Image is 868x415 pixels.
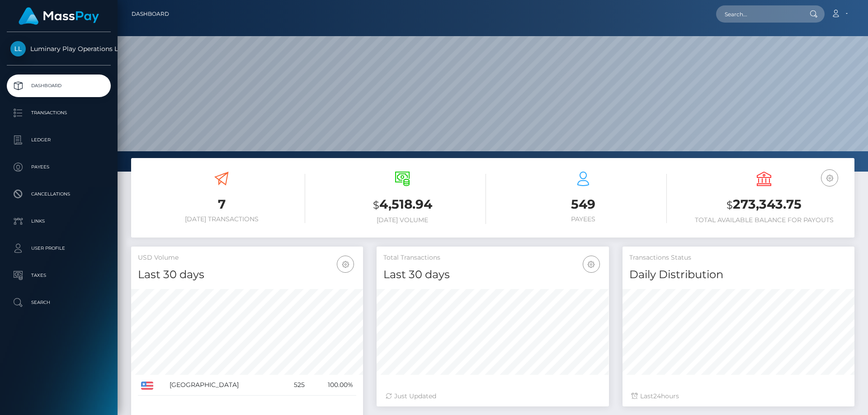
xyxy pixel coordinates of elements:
[10,187,107,201] p: Cancellations
[386,392,599,401] div: Just Updated
[7,45,111,53] span: Luminary Play Operations Limited
[10,269,107,282] p: Taxes
[7,237,111,260] a: User Profile
[629,267,848,283] h4: Daily Distribution
[138,196,305,213] h3: 7
[166,375,282,396] td: [GEOGRAPHIC_DATA]
[19,7,99,25] img: MassPay Logo
[680,216,848,224] h6: Total Available Balance for Payouts
[500,196,667,213] h3: 549
[632,392,845,401] div: Last hours
[7,75,111,97] a: Dashboard
[10,242,107,255] p: User Profile
[10,41,26,56] img: Luminary Play Operations Limited
[138,215,305,223] h6: [DATE] Transactions
[319,196,486,214] h3: 4,518.94
[383,253,602,262] h5: Total Transactions
[10,214,107,228] p: Links
[7,183,111,205] a: Cancellations
[141,382,153,390] img: US.png
[10,106,107,120] p: Transactions
[319,216,486,224] h6: [DATE] Volume
[7,264,111,287] a: Taxes
[282,375,308,396] td: 525
[7,102,111,124] a: Transactions
[138,267,356,283] h4: Last 30 days
[7,210,111,233] a: Links
[308,375,356,396] td: 100.00%
[10,160,107,174] p: Payees
[373,199,379,211] small: $
[10,79,107,93] p: Dashboard
[7,129,111,151] a: Ledger
[10,133,107,147] p: Ledger
[138,253,356,262] h5: USD Volume
[629,253,848,262] h5: Transactions Status
[383,267,602,283] h4: Last 30 days
[653,392,661,400] span: 24
[500,215,667,223] h6: Payees
[7,156,111,178] a: Payees
[132,5,169,23] a: Dashboard
[10,296,107,309] p: Search
[726,199,733,211] small: $
[7,291,111,314] a: Search
[716,5,801,23] input: Search...
[680,196,848,214] h3: 273,343.75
